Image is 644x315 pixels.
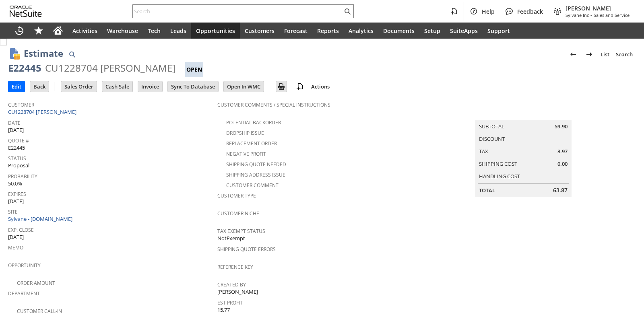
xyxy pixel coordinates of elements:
span: Proposal [8,162,29,169]
a: Dropship Issue [226,130,264,136]
a: Setup [419,23,445,39]
span: 3.97 [557,148,568,155]
a: Created By [217,281,246,288]
input: Back [30,81,49,92]
svg: Home [53,26,63,35]
svg: logo [10,6,42,17]
a: Activities [68,23,102,39]
a: SuiteApps [445,23,483,39]
a: Shipping Quote Errors [217,246,276,253]
span: Forecast [284,27,308,35]
img: Quick Find [67,49,77,59]
input: Open In WMC [224,81,264,92]
caption: Summary [475,107,572,120]
span: SuiteApps [450,27,478,35]
svg: Shortcuts [34,26,43,35]
span: 63.87 [553,186,568,194]
a: CU1228704 [PERSON_NAME] [8,108,78,115]
a: Subtotal [479,123,504,130]
a: Est Profit [217,299,243,306]
a: Site [8,208,18,215]
div: Open [185,62,203,77]
a: Documents [378,23,419,39]
a: Opportunities [191,23,240,39]
span: Activities [72,27,97,35]
a: Home [48,23,68,39]
div: E22445 [8,62,41,74]
span: Customers [245,27,275,35]
input: Search [133,6,343,16]
span: NotExempt [217,235,245,242]
span: 15.77 [217,306,230,314]
a: Customer Type [217,192,256,199]
span: Help [482,8,495,15]
a: Department [8,290,40,297]
img: add-record.svg [295,82,305,91]
a: Total [479,187,495,194]
span: [PERSON_NAME] [217,288,258,296]
a: Shipping Address Issue [226,171,285,178]
a: Support [483,23,515,39]
a: Sylvane - [DOMAIN_NAME] [8,215,74,222]
a: Search [613,48,636,61]
a: Recent Records [10,23,29,39]
span: 59.90 [555,123,568,130]
span: E22445 [8,144,25,152]
a: Status [8,155,26,162]
a: Handling Cost [479,173,520,180]
span: - [590,12,592,18]
a: Customers [240,23,279,39]
span: Leads [170,27,186,35]
a: Quote # [8,137,29,144]
span: Setup [424,27,440,35]
a: Order Amount [17,280,55,286]
a: Exp. Close [8,226,34,233]
span: Tech [148,27,161,35]
a: Actions [308,83,333,90]
a: Reference Key [217,264,253,270]
span: Sales and Service [594,12,630,18]
input: Sales Order [61,81,97,92]
span: 0.00 [557,160,568,168]
div: Shortcuts [29,23,48,39]
span: [PERSON_NAME] [566,4,630,12]
a: Tax [479,148,488,155]
a: Customer Comment [226,182,279,189]
span: Reports [317,27,339,35]
a: Tech [143,23,165,39]
span: Warehouse [107,27,138,35]
span: Analytics [349,27,374,35]
a: Date [8,119,21,126]
input: Sync To Database [168,81,218,92]
span: [DATE] [8,233,24,241]
svg: Recent Records [14,26,24,35]
img: Print [277,82,286,91]
span: Feedback [517,8,543,15]
input: Cash Sale [102,81,132,92]
a: Analytics [344,23,378,39]
span: Sylvane Inc [566,12,589,18]
a: Probability [8,173,37,180]
a: Discount [479,135,505,142]
span: [DATE] [8,198,24,205]
a: Warehouse [102,23,143,39]
span: Support [487,27,510,35]
span: 50.0% [8,180,22,187]
a: Replacement Order [226,140,277,147]
h1: Estimate [24,47,63,60]
a: Negative Profit [226,150,266,157]
div: CU1228704 [PERSON_NAME] [45,62,175,74]
a: Shipping Cost [479,160,517,167]
a: Reports [312,23,344,39]
a: Customer Comments / Special Instructions [217,101,330,108]
a: Customer Call-in [17,308,62,315]
span: Documents [383,27,415,35]
a: Expires [8,191,26,198]
img: Next [584,49,594,59]
a: Leads [165,23,191,39]
a: Opportunity [8,262,41,269]
a: Customer Niche [217,210,259,217]
a: Forecast [279,23,312,39]
a: Tax Exempt Status [217,228,265,235]
span: Opportunities [196,27,235,35]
